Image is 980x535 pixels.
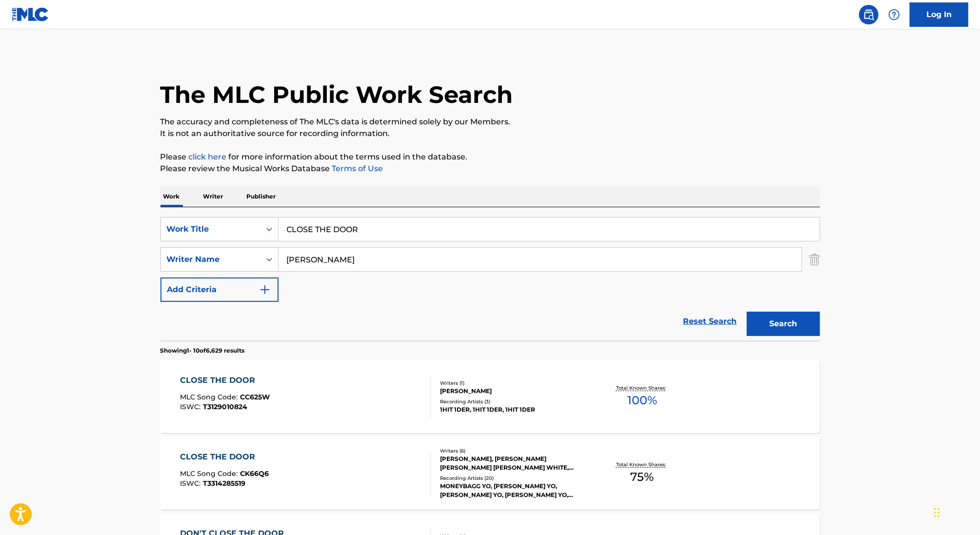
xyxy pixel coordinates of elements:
[863,9,875,20] img: search
[440,482,587,499] div: MONEYBAGG YO, [PERSON_NAME] YO, [PERSON_NAME] YO, [PERSON_NAME] YO, [PERSON_NAME] YO
[330,164,383,173] a: Terms of Use
[440,405,587,414] div: 1HIT 1DER, 1HIT 1DER, 1HIT 1DER
[259,284,271,296] img: 9d2ae6d4665cec9f34b9.svg
[167,223,255,235] div: Work Title
[440,387,587,396] div: [PERSON_NAME]
[203,479,245,488] span: T3314285519
[160,128,820,139] p: It is not an authoritative source for recording information.
[167,254,255,265] div: Writer Name
[440,379,587,387] div: Writers ( 1 )
[160,277,279,302] button: Add Criteria
[440,447,587,455] div: Writers ( 6 )
[12,7,49,21] img: MLC Logo
[160,346,245,355] p: Showing 1 - 10 of 6,629 results
[203,402,247,411] span: T3129010824
[200,186,226,207] p: Writer
[931,488,980,535] iframe: Chat Widget
[240,393,270,401] span: CC625W
[679,311,742,332] a: Reset Search
[627,392,657,409] span: 100 %
[189,152,227,161] a: click here
[160,151,820,163] p: Please for more information about the terms used in the database.
[884,5,904,24] div: Help
[934,498,940,527] div: Drag
[160,163,820,175] p: Please review the Musical Works Database
[747,312,820,336] button: Search
[160,80,513,109] h1: The MLC Public Work Search
[180,469,240,478] span: MLC Song Code :
[240,469,269,478] span: CK66Q6
[160,436,820,510] a: CLOSE THE DOORMLC Song Code:CK66Q6ISWC:T3314285519Writers (6)[PERSON_NAME], [PERSON_NAME] [PERSON...
[859,5,879,24] a: Public Search
[809,247,820,272] img: Delete Criterion
[180,479,203,488] span: ISWC :
[244,186,279,207] p: Publisher
[616,461,668,468] p: Total Known Shares:
[440,398,587,405] div: Recording Artists ( 3 )
[160,116,820,128] p: The accuracy and completeness of The MLC's data is determined solely by our Members.
[160,360,820,433] a: CLOSE THE DOORMLC Song Code:CC625WISWC:T3129010824Writers (1)[PERSON_NAME]Recording Artists (3)1H...
[910,2,968,27] a: Log In
[180,375,270,386] div: CLOSE THE DOOR
[180,402,203,411] span: ISWC :
[630,468,654,486] span: 75 %
[160,217,820,341] form: Search Form
[180,451,269,463] div: CLOSE THE DOOR
[440,455,587,472] div: [PERSON_NAME], [PERSON_NAME] [PERSON_NAME] [PERSON_NAME] WHITE, [PERSON_NAME], [PERSON_NAME], [PE...
[440,475,587,482] div: Recording Artists ( 20 )
[616,384,668,392] p: Total Known Shares:
[888,9,900,20] img: help
[180,393,240,401] span: MLC Song Code :
[160,186,183,207] p: Work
